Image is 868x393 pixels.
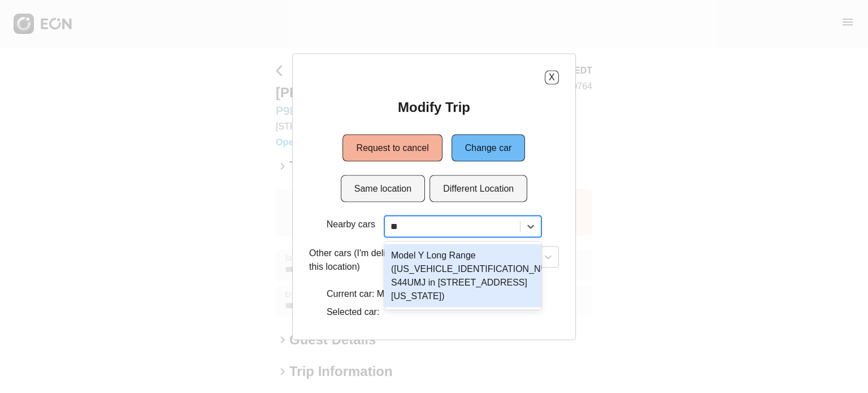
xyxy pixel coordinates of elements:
button: Request to cancel [343,134,442,161]
div: Model Y Long Range ([US_VEHICLE_IDENTIFICATION_NUMBER] S44UMJ in [STREET_ADDRESS][US_STATE]) [384,244,541,307]
p: Selected car: [327,305,541,318]
p: Other cars (I'm delivering to this location) [309,246,428,273]
p: Nearby cars [327,217,375,231]
p: Current car: Model Y Long Range (P98VLG in 10451) [327,287,541,300]
button: Different Location [429,175,527,202]
h2: Modify Trip [398,98,470,116]
button: Same location [341,175,425,202]
button: Change car [452,134,526,161]
button: X [545,70,559,84]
